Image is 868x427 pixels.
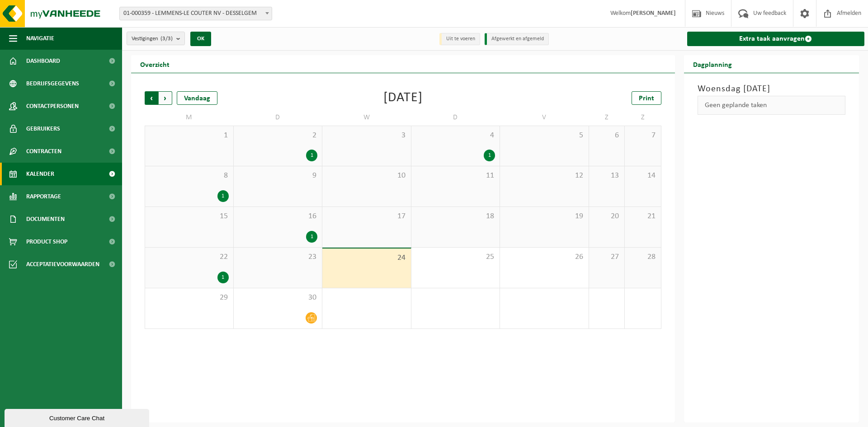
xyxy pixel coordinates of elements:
[238,131,318,141] span: 2
[698,96,846,115] div: Geen geplande taken
[26,140,61,163] span: Contracten
[120,7,272,20] span: 01-000359 - LEMMENS-LE COUTER NV - DESSELGEM
[485,33,549,45] li: Afgewerkt en afgemeld
[26,163,54,185] span: Kalender
[629,131,656,141] span: 7
[238,293,318,303] span: 30
[594,252,620,262] span: 27
[505,211,584,221] span: 19
[306,150,317,161] div: 1
[238,211,318,221] span: 16
[327,253,406,263] span: 24
[327,211,406,221] span: 17
[698,82,846,96] h3: Woensdag [DATE]
[500,109,589,126] td: V
[594,171,620,181] span: 13
[629,211,656,221] span: 21
[217,272,229,283] div: 1
[411,109,500,126] td: D
[684,55,741,73] h2: Dagplanning
[26,72,79,95] span: Bedrijfsgegevens
[238,252,318,262] span: 23
[150,252,229,262] span: 22
[177,91,217,105] div: Vandaag
[594,131,620,141] span: 6
[631,10,676,17] strong: [PERSON_NAME]
[26,208,65,230] span: Documenten
[327,171,406,181] span: 10
[159,91,172,105] span: Volgende
[131,55,179,73] h2: Overzicht
[416,252,495,262] span: 25
[505,252,584,262] span: 26
[629,252,656,262] span: 28
[238,171,318,181] span: 9
[327,131,406,141] span: 3
[632,91,661,105] a: Print
[416,171,495,181] span: 11
[150,171,229,181] span: 8
[26,27,54,50] span: Navigatie
[26,117,60,140] span: Gebruikers
[160,36,173,42] count: (3/3)
[594,211,620,221] span: 20
[306,231,317,243] div: 1
[26,95,79,117] span: Contactpersonen
[322,109,411,126] td: W
[127,32,185,45] button: Vestigingen(3/3)
[150,293,229,303] span: 29
[383,91,423,105] div: [DATE]
[625,109,661,126] td: Z
[639,95,654,102] span: Print
[26,185,61,208] span: Rapportage
[145,91,158,105] span: Vorige
[119,7,272,20] span: 01-000359 - LEMMENS-LE COUTER NV - DESSELGEM
[190,32,211,46] button: OK
[217,190,229,202] div: 1
[26,253,99,276] span: Acceptatievoorwaarden
[26,230,67,253] span: Product Shop
[439,33,480,45] li: Uit te voeren
[5,407,151,427] iframe: chat widget
[150,211,229,221] span: 15
[145,109,234,126] td: M
[132,32,173,46] span: Vestigingen
[234,109,323,126] td: D
[484,150,495,161] div: 1
[505,131,584,141] span: 5
[589,109,625,126] td: Z
[629,171,656,181] span: 14
[687,32,865,46] a: Extra taak aanvragen
[416,211,495,221] span: 18
[150,131,229,141] span: 1
[26,50,60,72] span: Dashboard
[416,131,495,141] span: 4
[505,171,584,181] span: 12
